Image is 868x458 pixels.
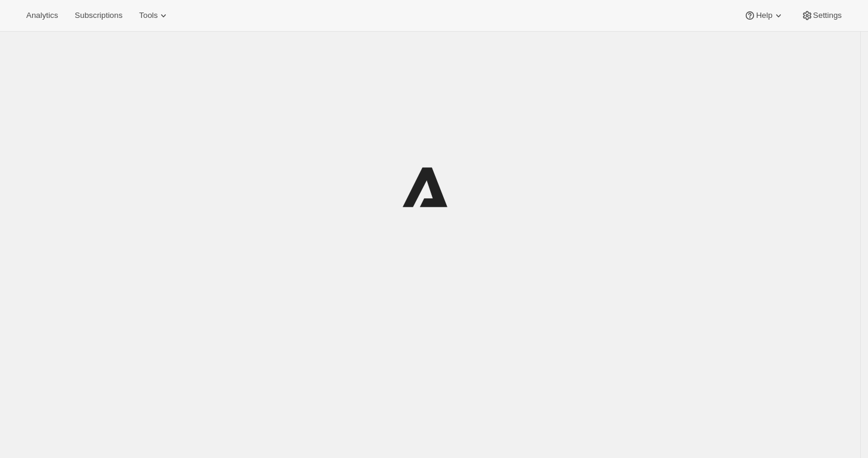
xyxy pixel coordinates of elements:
[26,11,58,20] span: Analytics
[813,11,842,20] span: Settings
[794,7,849,24] button: Settings
[67,7,129,24] button: Subscriptions
[737,7,791,24] button: Help
[756,11,772,20] span: Help
[139,11,157,20] span: Tools
[75,11,122,20] span: Subscriptions
[132,7,177,24] button: Tools
[19,7,65,24] button: Analytics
